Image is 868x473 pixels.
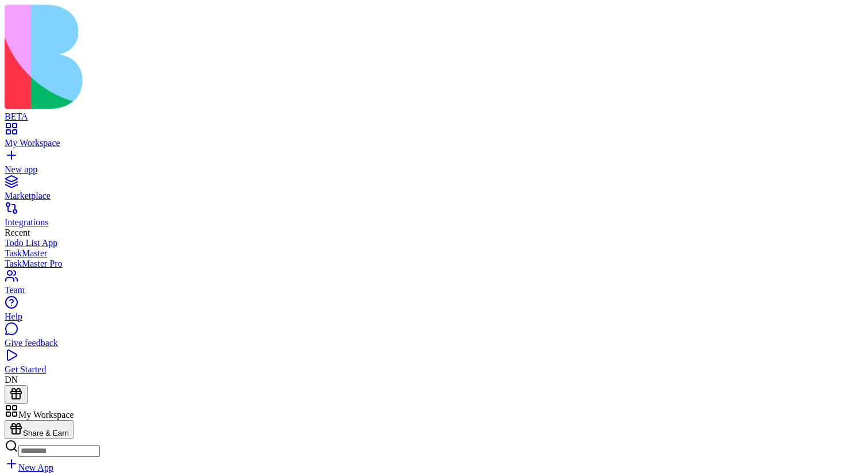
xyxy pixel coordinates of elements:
div: Give feedback [5,338,863,348]
div: Get Started [5,364,863,375]
div: Marketplace [5,191,863,201]
span: Recent [5,228,30,237]
a: Get Started [5,354,863,375]
a: New App [5,463,53,472]
div: Team [5,285,863,295]
a: TaskMaster Pro [5,259,863,269]
div: BETA [5,111,863,122]
a: My Workspace [5,128,863,148]
a: Team [5,275,863,295]
a: Give feedback [5,328,863,348]
a: BETA [5,101,863,122]
a: New app [5,154,863,175]
a: Integrations [5,207,863,228]
a: Help [5,301,863,322]
a: TaskMaster [5,248,863,259]
div: New app [5,164,863,175]
span: My Workspace [18,410,74,420]
button: Share & Earn [5,420,73,439]
a: Marketplace [5,180,863,201]
div: Integrations [5,217,863,228]
span: DN [5,375,18,384]
img: logo [5,5,466,109]
span: Share & Earn [23,429,69,437]
a: Todo List App [5,238,863,248]
div: My Workspace [5,138,863,148]
div: Help [5,312,863,322]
